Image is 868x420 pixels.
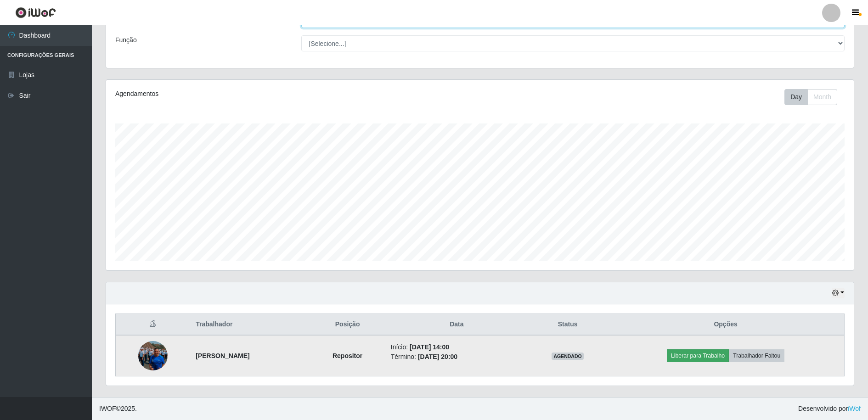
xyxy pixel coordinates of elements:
div: Toolbar with button groups [784,89,845,105]
img: 1748446152061.jpeg [138,330,168,382]
li: Término: [391,352,523,362]
div: Agendamentos [115,89,411,99]
span: © 2025 . [99,404,137,414]
th: Trabalhador [190,314,310,336]
img: CoreUI Logo [15,7,56,18]
div: First group [784,89,837,105]
th: Opções [607,314,844,336]
label: Função [115,35,137,45]
th: Posição [310,314,385,336]
span: AGENDADO [552,353,584,360]
strong: Repositor [333,352,362,359]
time: [DATE] 20:00 [418,353,457,360]
button: Month [807,89,837,105]
a: iWof [848,405,861,412]
strong: [PERSON_NAME] [196,352,249,359]
button: Trabalhador Faltou [729,349,784,362]
th: Status [528,314,607,336]
span: IWOF [99,405,116,412]
time: [DATE] 14:00 [410,343,449,351]
li: Início: [391,342,523,352]
span: Desenvolvido por [798,404,861,414]
th: Data [385,314,528,336]
button: Day [784,89,808,105]
button: Liberar para Trabalho [667,349,729,362]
